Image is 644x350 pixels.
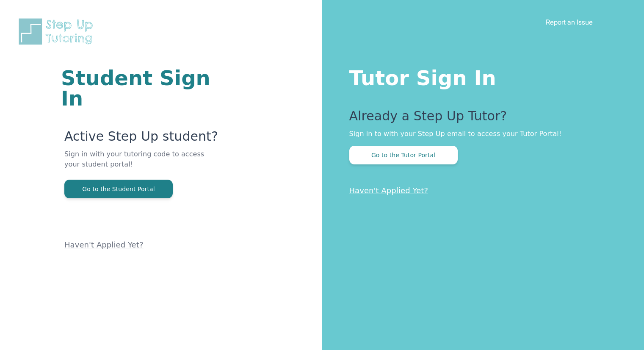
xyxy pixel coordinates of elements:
a: Go to the Student Portal [64,185,173,193]
p: Active Step Up student? [64,129,221,149]
button: Go to the Tutor Portal [349,146,458,164]
a: Haven't Applied Yet? [64,240,144,249]
p: Already a Step Up Tutor? [349,108,611,129]
button: Go to the Student Portal [64,180,173,198]
a: Report an Issue [546,18,593,26]
img: Step Up Tutoring horizontal logo [17,17,98,46]
p: Sign in to with your Step Up email to access your Tutor Portal! [349,129,611,139]
h1: Student Sign In [61,68,221,108]
a: Go to the Tutor Portal [349,151,458,159]
h1: Tutor Sign In [349,64,611,88]
a: Haven't Applied Yet? [349,186,428,195]
p: Sign in with your tutoring code to access your student portal! [64,149,221,180]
